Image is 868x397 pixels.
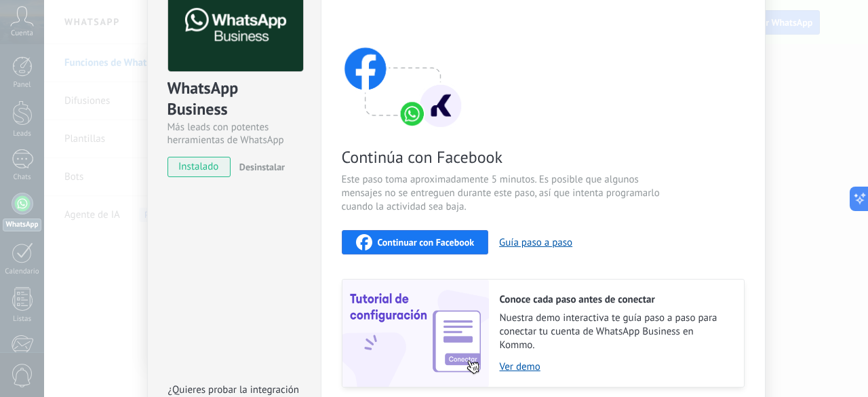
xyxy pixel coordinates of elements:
div: Más leads con potentes herramientas de WhatsApp [167,121,301,147]
span: instalado [168,157,230,177]
button: Desinstalar [234,157,285,177]
span: Desinstalar [239,161,285,173]
button: Continuar con Facebook [342,230,489,254]
span: Continúa con Facebook [342,147,665,168]
div: WhatsApp Business [167,77,301,121]
span: Este paso toma aproximadamente 5 minutos. Es posible que algunos mensajes no se entreguen durante... [342,173,665,214]
button: Guía paso a paso [499,236,572,249]
span: Nuestra demo interactiva te guía paso a paso para conectar tu cuenta de WhatsApp Business en Kommo. [500,311,730,352]
img: connect with facebook [342,21,464,130]
a: Ver demo [500,360,730,373]
span: Continuar con Facebook [378,238,475,247]
h2: Conoce cada paso antes de conectar [500,293,730,306]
